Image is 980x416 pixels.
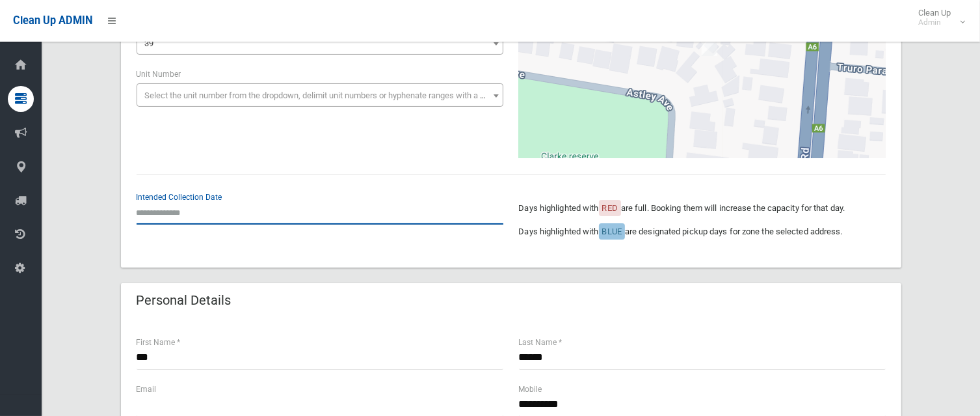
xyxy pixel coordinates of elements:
[602,203,618,213] span: RED
[140,35,500,53] span: 39
[602,227,622,236] span: BLUE
[702,34,717,56] div: 39 Astley Avenue, PADSTOW NSW 2211
[519,201,886,216] p: Days highlighted with are full. Booking them will increase the capacity for that day.
[121,288,247,313] header: Personal Details
[13,14,92,27] span: Clean Up ADMIN
[145,90,509,100] span: Select the unit number from the dropdown, delimit unit numbers or hyphenate ranges with a comma
[912,8,964,27] span: Clean Up
[918,18,951,27] small: Admin
[519,224,886,240] p: Days highlighted with are designated pickup days for zone the selected address.
[137,31,503,55] span: 39
[145,38,154,48] span: 39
